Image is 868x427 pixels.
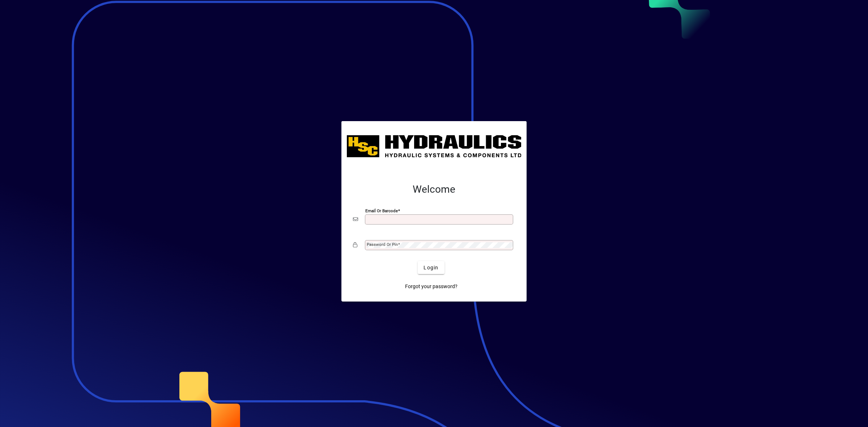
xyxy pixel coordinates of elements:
a: Forgot your password? [402,280,460,293]
button: Login [418,261,444,274]
span: Login [424,264,438,272]
mat-label: Email or Barcode [365,208,398,213]
h2: Welcome [353,183,515,196]
span: Forgot your password? [405,283,458,290]
mat-label: Password or Pin [367,242,398,247]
